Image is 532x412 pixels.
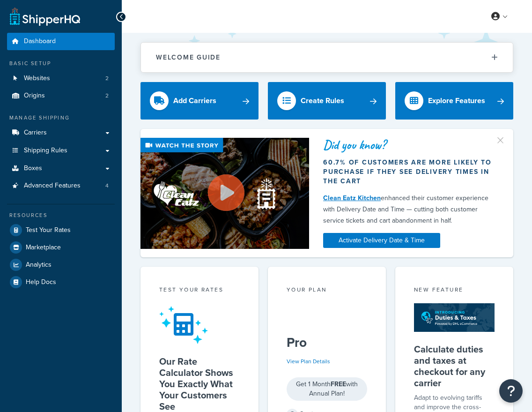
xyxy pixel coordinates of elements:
[156,54,221,61] h2: Welcome Guide
[7,274,115,291] a: Help Docs
[159,285,240,296] div: Test your rates
[287,285,367,296] div: Your Plan
[105,182,109,190] span: 4
[24,92,45,100] span: Origins
[24,129,47,137] span: Carriers
[140,82,259,120] a: Add Carriers
[26,261,52,269] span: Analytics
[24,147,67,155] span: Shipping Rules
[323,138,499,151] div: Did you know?
[7,87,115,105] li: Origins
[26,226,71,234] span: Test Your Rates
[323,193,499,226] div: enhanced their customer experience with Delivery Date and Time — cutting both customer service ti...
[140,138,309,249] img: Video thumbnail
[26,278,56,286] span: Help Docs
[7,211,115,219] div: Resources
[287,357,330,366] a: View Plan Details
[24,165,42,172] span: Boxes
[105,92,109,100] span: 2
[414,285,495,296] div: New Feature
[331,379,346,389] strong: FREE
[268,82,386,120] a: Create Rules
[7,256,115,273] a: Analytics
[24,37,56,45] span: Dashboard
[159,356,240,412] h5: Our Rate Calculator Shows You Exactly What Your Customers See
[141,43,513,72] button: Welcome Guide
[323,233,440,248] a: Activate Delivery Date & Time
[428,94,485,107] div: Explore Features
[287,335,367,350] h5: Pro
[7,177,115,195] li: Advanced Features
[7,239,115,256] a: Marketplace
[323,193,381,203] a: Clean Eatz Kitchen
[26,244,61,252] span: Marketplace
[395,82,513,120] a: Explore Features
[105,75,109,82] span: 2
[323,158,499,186] div: 60.7% of customers are more likely to purchase if they see delivery times in the cart
[7,177,115,195] a: Advanced Features4
[7,114,115,122] div: Manage Shipping
[7,70,115,87] li: Websites
[7,124,115,142] a: Carriers
[7,33,115,50] a: Dashboard
[414,344,495,389] h5: Calculate duties and taxes at checkout for any carrier
[7,160,115,177] a: Boxes
[173,94,216,107] div: Add Carriers
[499,379,523,403] button: Open Resource Center
[7,60,115,67] div: Basic Setup
[301,94,344,107] div: Create Rules
[7,70,115,87] a: Websites2
[24,75,50,82] span: Websites
[7,222,115,239] a: Test Your Rates
[7,142,115,159] a: Shipping Rules
[7,87,115,105] a: Origins2
[287,377,367,401] div: Get 1 Month with Annual Plan!
[24,182,81,190] span: Advanced Features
